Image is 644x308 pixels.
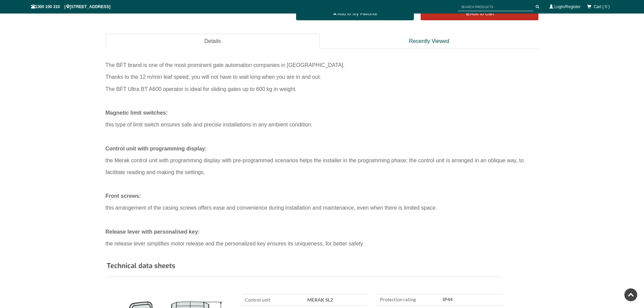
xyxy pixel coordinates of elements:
div: The BFT Ultra BT A600 operator is ideal for sliding gates up to 600 kg in weight. [106,83,539,95]
span: Control unit with programming display: [106,146,207,151]
button: Add to Cart [421,7,538,21]
span: Cart ( 0 ) [594,4,609,9]
span: Front screws: [106,193,141,199]
div: the release lever simplifies motor release and the personalized key ensures its uniqueness, for b... [106,238,539,250]
span: 1300 100 310 | [STREET_ADDRESS] [31,4,111,9]
div: the Merak control unit with programming display with pre-programmed scenarios helps the installer... [106,155,539,178]
div: this arrangement of the casing screws offers ease and convenience during installation and mainten... [106,202,539,214]
a: Login/Register [554,4,580,9]
div: this type of limit switch ensures safe and precise installations in any ambient condition. [106,119,539,131]
div: Thanks to the 12 m/min leaf speed, you will not have to wait long when you are in and out. [106,71,539,83]
span: Release lever with personalised key: [106,229,200,235]
input: SEARCH PRODUCTS [458,3,533,11]
a: Details [106,34,320,49]
span: Magnetic limit switches: [106,110,168,116]
a: Recently Viewed [320,34,539,49]
div: The BFT brand is one of the most prominent gate automation companies in [GEOGRAPHIC_DATA]. [106,59,539,71]
a: Add to My Favorite [296,7,414,21]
